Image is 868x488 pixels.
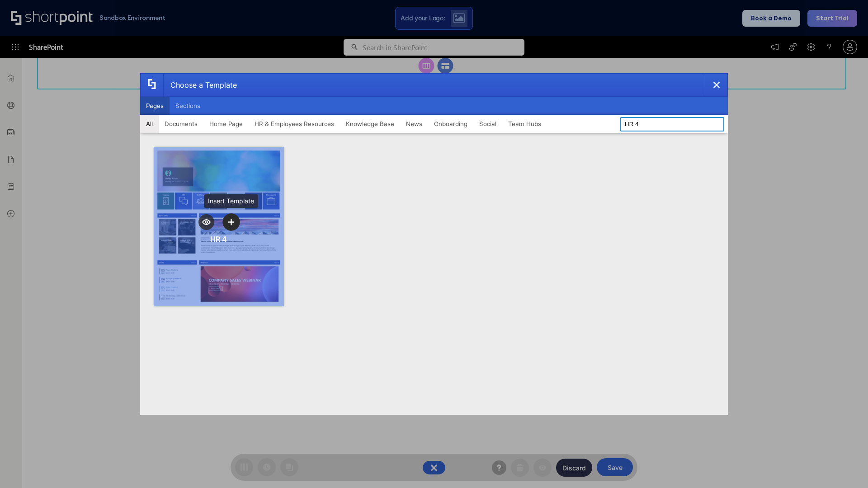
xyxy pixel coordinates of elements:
[140,115,159,133] button: All
[163,74,237,96] div: Choose a Template
[823,445,868,488] iframe: Chat Widget
[210,235,227,244] div: HR 4
[620,117,724,131] input: Search
[340,115,400,133] button: Knowledge Base
[170,97,206,115] button: Sections
[428,115,473,133] button: Onboarding
[249,115,340,133] button: HR & Employees Resources
[140,73,728,415] div: template selector
[473,115,502,133] button: Social
[203,115,249,133] button: Home Page
[159,115,203,133] button: Documents
[140,97,170,115] button: Pages
[502,115,547,133] button: Team Hubs
[400,115,428,133] button: News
